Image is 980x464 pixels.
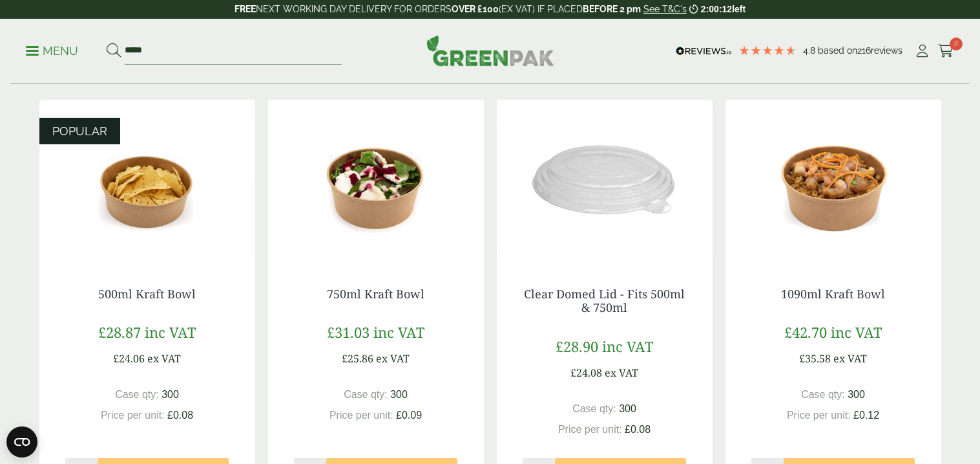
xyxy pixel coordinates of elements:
span: Case qty: [572,403,616,414]
i: Cart [938,45,954,58]
span: Case qty: [344,389,388,400]
span: ex VAT [605,366,638,380]
span: £0.08 [167,410,193,421]
span: 300 [390,389,408,400]
span: £42.70 [784,322,827,342]
div: 4.79 Stars [738,45,797,56]
span: 300 [162,389,179,400]
span: £25.86 [342,351,373,366]
span: £24.08 [570,366,602,380]
span: 300 [619,403,636,414]
span: £35.58 [799,351,831,366]
img: GreenPak Supplies [426,35,554,66]
span: Based on [818,45,857,56]
span: 2:00:12 [701,4,732,14]
a: 500ml Kraft Bowl [98,286,196,302]
span: 4.8 [803,45,818,56]
a: 2 [938,41,954,61]
img: Clear Domed Lid - Fits 750ml-0 [497,100,713,261]
span: inc VAT [831,322,882,342]
img: Kraft Bowl 750ml with Goats Cheese Salad Open [268,100,484,261]
span: inc VAT [373,322,424,342]
img: REVIEWS.io [676,47,732,56]
span: reviews [871,45,902,56]
span: £0.12 [853,410,879,421]
span: ex VAT [376,351,410,366]
strong: BEFORE 2 pm [583,4,641,14]
span: £28.90 [556,337,598,356]
a: Clear Domed Lid - Fits 500ml & 750ml [524,286,685,316]
a: Menu [26,43,78,56]
span: 216 [857,45,871,56]
span: £0.09 [396,410,422,421]
span: inc VAT [602,337,653,356]
span: £0.08 [625,424,651,435]
span: Price per unit: [329,410,393,421]
i: My Account [914,45,930,58]
p: Menu [26,43,78,59]
button: Open CMP widget [6,426,37,458]
span: Case qty: [801,389,845,400]
span: left [732,4,745,14]
span: 2 [950,38,963,50]
img: Kraft Bowl 500ml with Nachos [39,100,255,261]
span: 300 [848,389,865,400]
span: £28.87 [98,322,141,342]
span: £24.06 [113,351,145,366]
span: inc VAT [145,322,196,342]
a: 1090ml Kraft Bowl [781,286,885,302]
span: £31.03 [327,322,370,342]
a: See T&C's [643,4,687,14]
img: Kraft Bowl 1090ml with Prawns and Rice [725,100,941,261]
span: POPULAR [52,124,107,138]
strong: FREE [235,4,256,14]
span: ex VAT [147,351,181,366]
span: Price per unit: [101,410,165,421]
strong: OVER £100 [452,4,499,14]
a: 750ml Kraft Bowl [327,286,424,302]
span: ex VAT [833,351,867,366]
span: Case qty: [115,389,159,400]
span: Price per unit: [558,424,622,435]
span: Price per unit: [787,410,851,421]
